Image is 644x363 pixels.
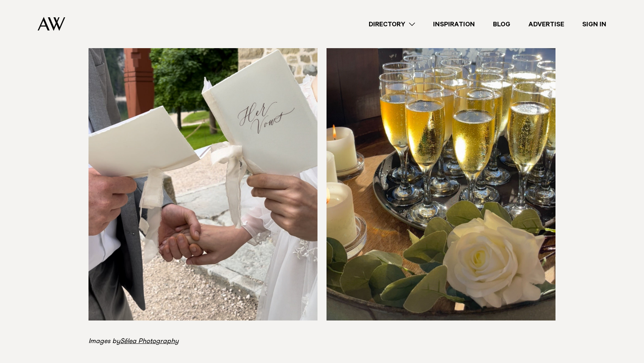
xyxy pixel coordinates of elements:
[38,17,65,31] img: Auckland Weddings Logo
[573,19,615,29] a: Sign In
[360,19,424,29] a: Directory
[424,19,484,29] a: Inspiration
[89,338,179,345] em: Images by
[120,338,179,345] a: Sélea Photography
[484,19,519,29] a: Blog
[519,19,573,29] a: Advertise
